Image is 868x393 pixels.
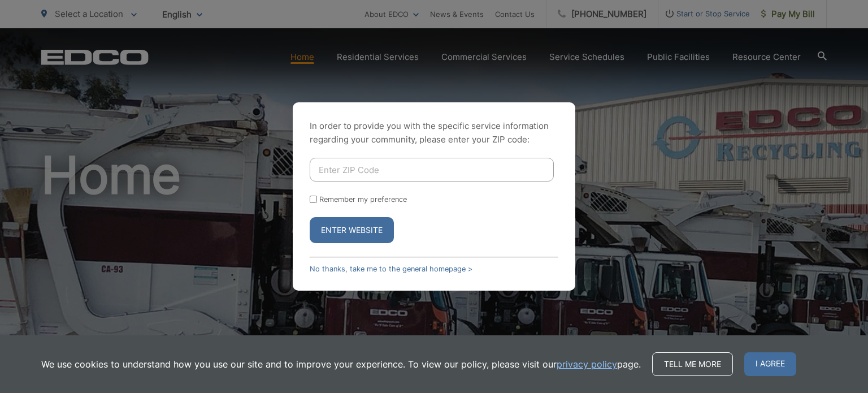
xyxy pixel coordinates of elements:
[310,158,554,182] input: Enter ZIP Code
[652,352,733,376] a: Tell me more
[557,357,617,371] a: privacy policy
[41,357,641,371] p: We use cookies to understand how you use our site and to improve your experience. To view our pol...
[310,265,472,273] a: No thanks, take me to the general homepage >
[319,195,407,204] label: Remember my preference
[310,119,558,146] p: In order to provide you with the specific service information regarding your community, please en...
[744,352,796,376] span: I agree
[310,217,394,243] button: Enter Website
